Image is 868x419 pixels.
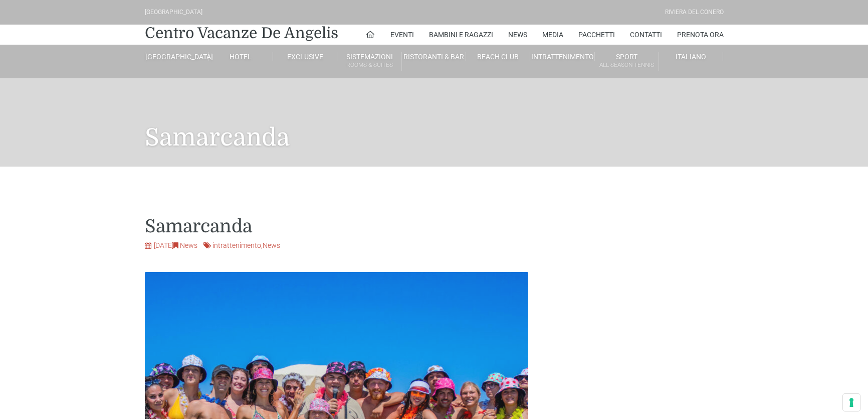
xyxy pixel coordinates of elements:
[665,8,724,17] div: Riviera Del Conero
[390,25,414,45] a: Eventi
[337,60,401,70] small: Rooms & Suites
[180,241,197,249] a: News
[508,25,527,45] a: News
[273,52,337,61] a: Exclusive
[578,25,615,45] a: Pacchetti
[630,25,662,45] a: Contatti
[145,23,338,43] a: Centro Vacanze De Angelis
[466,52,530,61] a: Beach Club
[337,52,401,71] a: SistemazioniRooms & Suites
[676,53,706,61] span: Italiano
[429,25,493,45] a: Bambini e Ragazzi
[843,394,860,411] button: Le tue preferenze relative al consenso per le tecnologie di tracciamento
[530,52,594,61] a: Intrattenimento
[402,52,466,61] a: Ristoranti & Bar
[145,237,280,251] div: [DATE] ,
[263,241,280,249] a: News
[677,25,724,45] a: Prenota Ora
[212,241,261,249] a: intrattenimento
[595,60,659,70] small: All Season Tennis
[595,52,659,71] a: SportAll Season Tennis
[659,52,723,61] a: Italiano
[145,216,528,237] h1: Samarcanda
[145,78,724,167] h1: Samarcanda
[145,52,209,61] a: [GEOGRAPHIC_DATA]
[209,52,273,61] a: Hotel
[542,25,563,45] a: Media
[145,8,202,17] div: [GEOGRAPHIC_DATA]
